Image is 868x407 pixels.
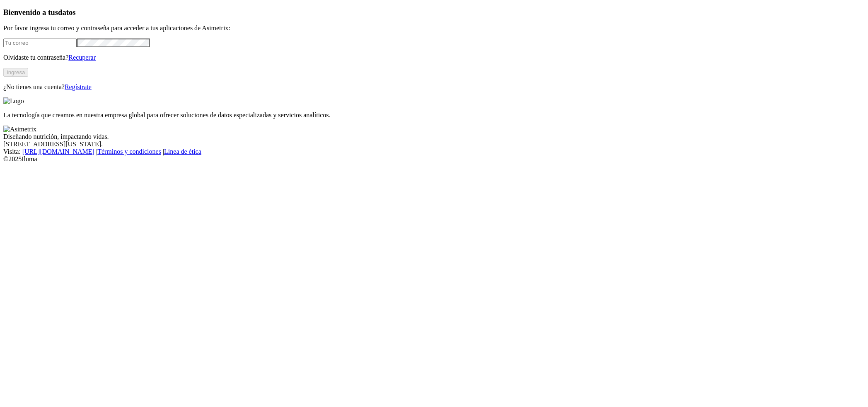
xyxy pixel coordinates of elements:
div: [STREET_ADDRESS][US_STATE]. [3,141,865,148]
img: Logo [3,97,24,105]
div: Visita : | | [3,148,865,155]
h3: Bienvenido a tus [3,8,865,17]
div: © 2025 Iluma [3,155,865,163]
p: ¿No tienes una cuenta? [3,83,865,91]
input: Tu correo [3,39,77,47]
span: datos [58,8,76,17]
button: Ingresa [3,68,28,77]
p: La tecnología que creamos en nuestra empresa global para ofrecer soluciones de datos especializad... [3,111,865,119]
img: Asimetrix [3,126,36,133]
a: [URL][DOMAIN_NAME] [22,148,94,155]
p: Olvidaste tu contraseña? [3,54,865,61]
a: Regístrate [65,83,92,90]
a: Línea de ética [164,148,201,155]
p: Por favor ingresa tu correo y contraseña para acceder a tus aplicaciones de Asimetrix: [3,24,865,32]
a: Recuperar [68,54,96,61]
div: Diseñando nutrición, impactando vidas. [3,133,865,141]
a: Términos y condiciones [97,148,161,155]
